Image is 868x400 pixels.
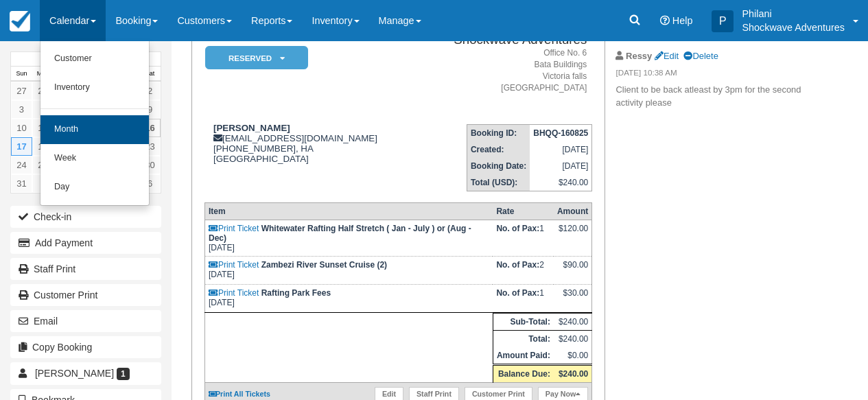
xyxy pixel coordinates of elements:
td: 1 [493,220,554,257]
div: P [712,10,734,32]
address: Office No. 6 Bata Buildings Victoria falls [GEOGRAPHIC_DATA] [421,47,587,95]
a: 17 [11,137,32,156]
a: 1 [32,174,54,193]
strong: Whitewater Rafting Half Stretch ( Jan - July ) or (Aug - Dec) [209,224,471,243]
a: 11 [32,119,54,137]
td: [DATE] [204,220,493,257]
a: Print All Tickets [209,390,270,398]
a: 31 [11,174,32,193]
th: Sun [11,67,32,82]
th: Sub-Total: [493,314,554,331]
strong: No. of Pax [496,224,539,233]
td: [DATE] [204,257,493,285]
p: Shockwave Adventures [742,21,845,34]
td: [DATE] [530,141,592,158]
a: [PERSON_NAME] 1 [10,362,161,384]
a: 27 [11,82,32,100]
th: Rate [493,203,554,220]
td: 2 [493,257,554,285]
a: Customer Print [10,284,161,306]
a: Week [40,144,149,173]
td: $0.00 [554,347,592,365]
th: Amount [554,203,592,220]
a: 3 [11,100,32,119]
a: Delete [683,51,718,61]
a: 18 [32,137,54,156]
span: 1 [117,368,130,380]
strong: [PERSON_NAME] [213,123,290,133]
p: Philani [742,7,845,21]
a: Staff Print [10,258,161,280]
strong: No. of Pax [496,288,539,298]
a: 9 [139,100,161,119]
th: Amount Paid: [493,347,554,365]
span: Help [672,15,693,26]
a: Month [40,115,149,144]
div: $120.00 [557,224,588,244]
strong: Zambezi River Sunset Cruise (2) [261,260,387,270]
button: Add Payment [10,232,161,254]
strong: Rafting Park Fees [261,288,331,298]
em: [DATE] 10:38 AM [615,67,812,82]
button: Check-in [10,206,161,228]
th: Total (USD): [467,174,530,191]
p: Client to be back atleast by 3pm for the second activity please [615,84,812,109]
a: Customer [40,45,149,73]
a: Reserved [204,45,303,71]
a: Print Ticket [209,224,259,233]
a: 2 [139,82,161,100]
i: Help [660,16,670,25]
a: Edit [655,51,679,61]
img: checkfront-main-nav-mini-logo.png [10,11,30,32]
th: Sat [139,67,161,82]
strong: $240.00 [559,369,588,379]
em: Reserved [205,46,308,70]
td: [DATE] [530,158,592,174]
a: 28 [32,82,54,100]
th: Item [204,203,493,220]
a: Print Ticket [209,260,259,270]
div: $30.00 [557,288,588,309]
div: [EMAIL_ADDRESS][DOMAIN_NAME] [PHONE_NUMBER], HA [GEOGRAPHIC_DATA] [204,123,416,181]
a: 10 [11,119,32,137]
td: $240.00 [530,174,592,191]
a: 4 [32,100,54,119]
strong: BHQQ-160825 [533,128,588,138]
button: Email [10,310,161,332]
strong: No. of Pax [496,260,539,270]
td: [DATE] [204,285,493,313]
td: 1 [493,285,554,313]
th: Total: [493,331,554,348]
a: 30 [139,156,161,174]
button: Copy Booking [10,336,161,358]
a: 16 [139,119,161,137]
td: $240.00 [554,331,592,348]
span: [PERSON_NAME] [35,368,114,379]
th: Mon [32,67,54,82]
div: $90.00 [557,260,588,281]
a: 25 [32,156,54,174]
a: Print Ticket [209,288,259,298]
strong: Ressy [626,51,652,61]
th: Booking ID: [467,125,530,142]
a: Day [40,173,149,202]
a: 6 [139,174,161,193]
a: 23 [139,137,161,156]
a: Inventory [40,73,149,102]
a: 24 [11,156,32,174]
th: Balance Due: [493,365,554,383]
th: Booking Date: [467,158,530,174]
th: Created: [467,141,530,158]
td: $240.00 [554,314,592,331]
ul: Calendar [40,41,150,206]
